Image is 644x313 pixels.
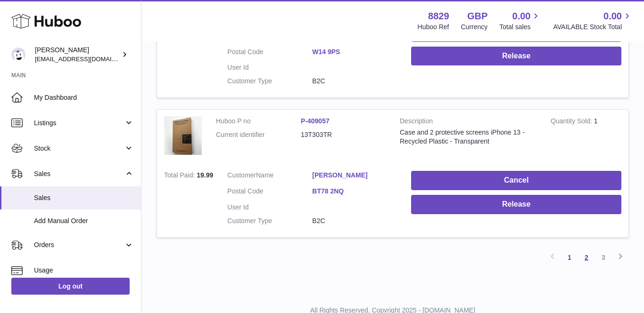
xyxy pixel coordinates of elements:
[561,249,578,266] a: 1
[301,130,386,139] dd: 13T303TR
[312,77,397,86] dd: B2C
[164,171,197,181] strong: Total Paid
[34,241,124,249] span: Orders
[35,55,139,63] span: [EMAIL_ADDRESS][DOMAIN_NAME]
[499,10,541,32] a: 0.00 Total sales
[467,10,487,23] strong: GBP
[428,10,449,23] strong: 8829
[312,171,397,180] a: [PERSON_NAME]
[227,63,312,72] dt: User Id
[595,249,612,266] a: 3
[197,171,213,179] span: 19.99
[11,278,130,295] a: Log out
[400,117,537,128] strong: Description
[512,10,531,23] span: 0.00
[499,23,541,32] span: Total sales
[227,187,312,198] dt: Postal Code
[312,217,397,225] dd: B2C
[578,249,595,266] a: 2
[603,10,622,23] span: 0.00
[34,119,124,128] span: Listings
[461,23,488,32] div: Currency
[34,169,124,178] span: Sales
[227,48,312,59] dt: Postal Code
[411,195,621,214] button: Release
[312,187,397,196] a: BT78 2NQ
[227,77,312,86] dt: Customer Type
[227,217,312,225] dt: Customer Type
[34,193,134,202] span: Sales
[411,47,621,66] button: Release
[227,171,312,182] dt: Name
[227,171,256,179] span: Customer
[34,93,134,102] span: My Dashboard
[216,117,301,126] dt: Huboo P no
[553,10,633,32] a: 0.00 AVAILABLE Stock Total
[544,110,628,164] td: 1
[553,23,633,32] span: AVAILABLE Stock Total
[301,117,330,125] a: P-409057
[164,117,202,154] img: 88291680273440.png
[551,117,594,127] strong: Quantity Sold
[400,128,537,146] div: Case and 2 protective screens iPhone 13 - Recycled Plastic - Transparent
[312,48,397,56] a: W14 9PS
[411,171,621,190] button: Cancel
[35,46,120,64] div: [PERSON_NAME]
[418,23,449,32] div: Huboo Ref
[34,144,124,153] span: Stock
[34,266,134,275] span: Usage
[216,130,301,139] dt: Current identifier
[34,217,134,225] span: Add Manual Order
[227,203,312,212] dt: User Id
[11,48,25,62] img: commandes@kpmatech.com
